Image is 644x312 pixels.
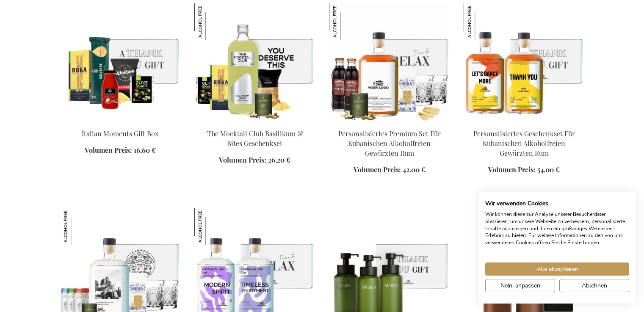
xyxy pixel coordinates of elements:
span: Nein, anpassen [500,281,540,290]
a: Volumen Preis: 16,60 € [85,146,156,155]
button: cookie Einstellungen anpassen [485,279,555,292]
h2: Wir verwenden Cookies [485,200,629,207]
a: The Mocktail Club Basilikum & Bites Geschenkset [207,129,303,148]
span: Ablehnen [582,281,607,290]
img: The Mocktail Club Basilikum & Bites Geschenkset [194,3,315,122]
p: Wir können diese zur Analyse unserer Besucherdaten platzieren, um unsere Webseite zu verbessern, ... [485,211,629,246]
img: Personalisiertes Geschenkset Für Kubanischen Alkoholfreien Gewürzten Rum [464,3,500,40]
span: Volumen Preis: [219,155,266,164]
a: Volumen Preis: 42,00 € [354,165,426,175]
span: Volumen Preis: [354,165,401,174]
button: Akzeptieren Sie alle cookies [485,262,629,276]
span: 42,00 € [403,165,426,174]
span: 26,20 € [268,155,290,164]
a: Volumen Preis: 26,20 € [219,155,290,165]
a: Personalisiertes Geschenkset Für Kubanischen Alkoholfreien Gewürzten Rum Personalisiertes Geschen... [464,119,585,127]
a: Italian Moments Gift Box [60,119,181,127]
a: Personalisiertes Premium Set Für Kubanischen Alkoholfreien Gewürzten Rum [338,129,441,157]
span: Volumen Preis: [85,146,132,155]
a: Personalised Non-Alcoholic Cuban Spiced Rum Premium Set Personalisiertes Premium Set Für Kubanisc... [329,119,450,127]
img: Italian Moments Gift Box [60,3,181,122]
span: Alle akzeptieren [536,265,578,273]
img: Personalisiertes Premium Set Für Kubanischen Alkoholfreien Gewürzten Rum [329,3,365,40]
img: Personalised Non-Alcoholic Cuban Spiced Rum Premium Set [329,3,450,122]
img: Personalisiertes Premium Set Für Botanischen Alkoholfreien Trocken Gin [60,208,96,245]
span: 16,60 € [134,146,156,155]
a: Italian Moments Gift Box [82,129,158,138]
img: The Mocktail Club Basilikum & Bites Geschenkset [194,3,231,40]
span: Volumen Preis: [488,165,536,174]
a: The Mocktail Club Basilikum & Bites Geschenkset The Mocktail Club Basilikum & Bites Geschenkset [194,119,315,127]
button: Alle verweigern cookies [559,279,629,292]
img: Personalisiertes Geschenkset Für Kubanischen Alkoholfreien Gewürzten Rum [464,3,585,122]
a: Volumen Preis: 54,00 € [488,165,560,175]
img: Personalisiertes Geschenkset Für Botanischen Alkoholfreien Trocken-Gin [194,208,231,245]
span: 54,00 € [537,165,560,174]
a: Personalisiertes Geschenkset Für Kubanischen Alkoholfreien Gewürzten Rum [473,129,575,157]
